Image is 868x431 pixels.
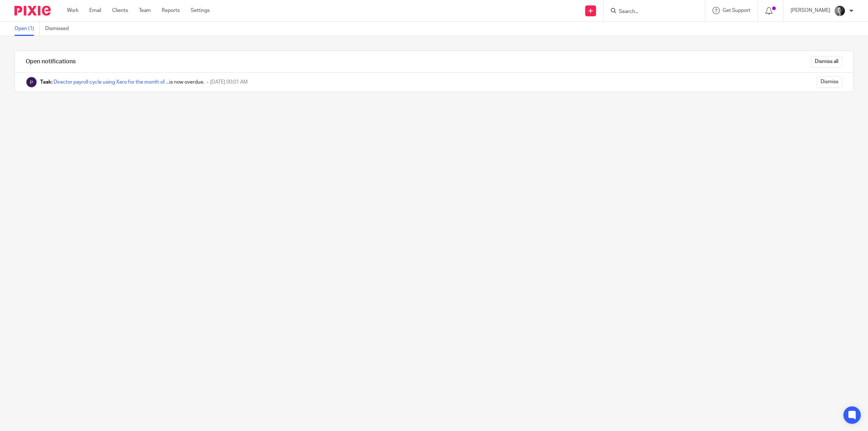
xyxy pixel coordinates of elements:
[40,80,52,85] b: Task:
[26,58,76,66] h1: Open notifications
[14,6,51,16] img: Pixie
[26,76,37,88] img: Pixie
[40,79,204,86] div: is now overdue.
[162,7,180,14] a: Reports
[139,7,151,14] a: Team
[834,5,846,17] img: DSC_9061-3.jpg
[817,76,842,88] input: Dismiss
[811,56,842,68] input: Dismiss all
[112,7,128,14] a: Clients
[54,80,169,85] a: Director payroll cycle using Xero for the month of ...
[89,7,101,14] a: Email
[45,22,74,36] a: Dismissed
[191,7,210,14] a: Settings
[210,80,248,85] span: [DATE] 00:01 AM
[791,7,830,14] p: [PERSON_NAME]
[67,7,78,14] a: Work
[723,8,750,13] span: Get Support
[14,22,40,36] a: Open (1)
[618,9,683,15] input: Search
